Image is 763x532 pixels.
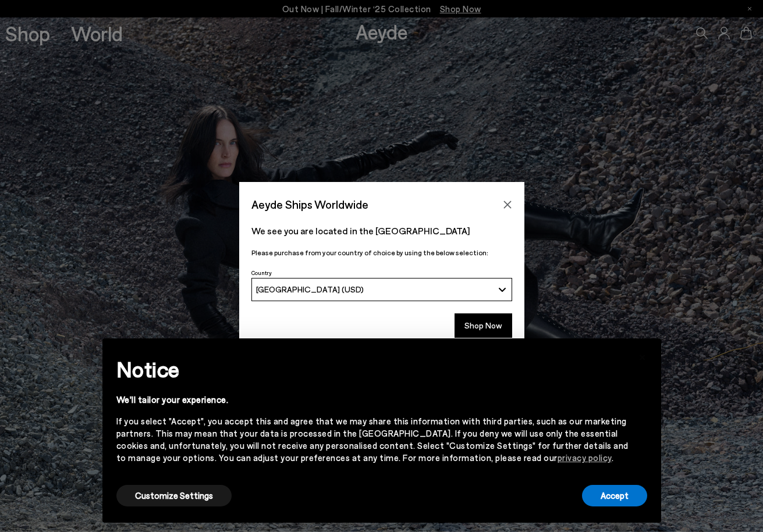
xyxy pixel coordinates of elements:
[638,347,647,364] span: ×
[629,342,656,370] button: Close this notice
[582,485,647,506] button: Accept
[116,394,629,406] div: We'll tailor your experience.
[116,485,232,506] button: Customize Settings
[116,415,629,464] div: If you select "Accept", you accept this and agree that we may share this information with third p...
[116,354,629,384] h2: Notice
[256,284,364,294] span: [GEOGRAPHIC_DATA] (USD)
[251,269,272,276] span: Country
[455,313,512,338] button: Shop Now
[499,196,516,213] button: Close
[251,247,512,258] p: Please purchase from your country of choice by using the below selection:
[251,224,512,238] p: We see you are located in the [GEOGRAPHIC_DATA]
[251,194,368,215] span: Aeyde Ships Worldwide
[558,452,612,463] a: privacy policy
